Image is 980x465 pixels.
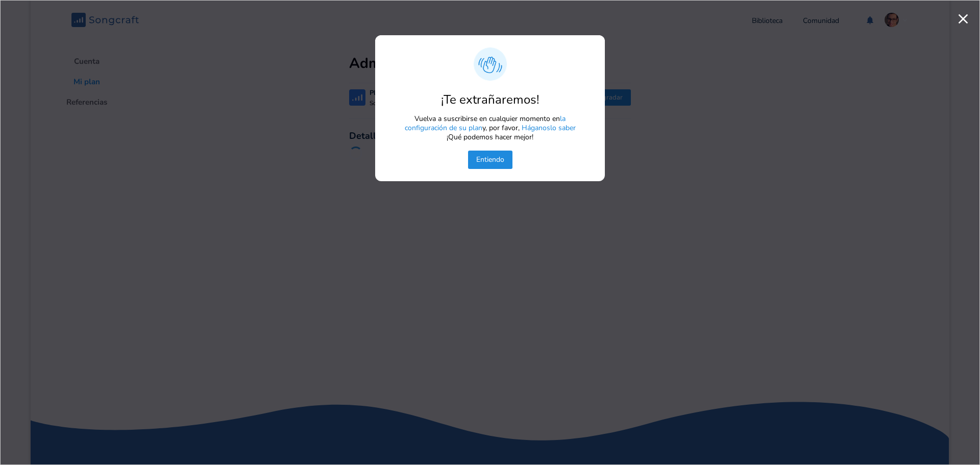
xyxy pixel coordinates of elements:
button: Háganoslo saber [522,125,576,133]
font: y, por favor, [482,123,520,133]
button: Entiendo [468,151,512,169]
a: la configuración de su plan [405,114,566,134]
font: Entiendo [476,155,504,164]
font: ¡Qué podemos hacer mejor! [447,132,533,142]
font: ¡Te extrañaremos! [441,91,539,108]
img: image [474,47,507,81]
font: Vuelva a suscribirse en cualquier momento en [414,114,560,124]
font: la configuración de su plan [405,114,566,133]
font: Háganoslo saber [522,123,576,133]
